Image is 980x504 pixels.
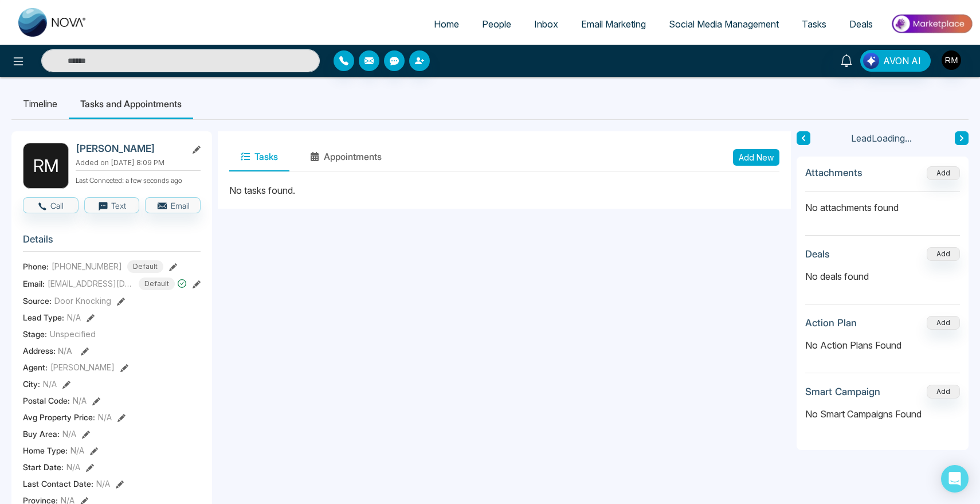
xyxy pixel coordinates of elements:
[76,143,182,154] h2: [PERSON_NAME]
[941,465,969,493] div: Open Intercom Messenger
[23,311,64,323] span: Lead Type:
[23,143,69,189] div: R M
[67,311,81,323] span: N/A
[863,53,879,69] img: Lead Flow
[23,295,52,307] span: Source:
[76,173,201,186] p: Last Connected: a few seconds ago
[860,50,931,72] button: AVON AI
[66,461,80,473] span: N/A
[805,269,960,283] p: No deals found
[58,346,72,355] span: N/A
[805,407,960,421] p: No Smart Campaigns Found
[23,260,49,272] span: Phone:
[50,328,96,340] span: Unspecified
[43,378,57,390] span: N/A
[69,88,193,119] li: Tasks and Appointments
[805,317,857,329] h3: Action Plan
[229,143,289,171] button: Tasks
[802,18,826,30] span: Tasks
[73,394,87,407] span: N/A
[23,428,60,440] span: Buy Area :
[62,428,76,440] span: N/A
[805,338,960,352] p: No Action Plans Found
[299,143,393,171] button: Appointments
[229,183,779,197] div: No tasks found.
[570,13,657,35] a: Email Marketing
[98,411,112,423] span: N/A
[942,50,961,70] img: User Avatar
[18,8,87,37] img: Nova CRM Logo
[581,18,646,30] span: Email Marketing
[23,378,40,390] span: City :
[48,278,134,290] span: [EMAIL_ADDRESS][DOMAIN_NAME]
[534,18,558,30] span: Inbox
[23,461,64,473] span: Start Date :
[805,167,863,178] h3: Attachments
[805,248,830,260] h3: Deals
[84,197,140,213] button: Text
[805,192,960,214] p: No attachments found
[23,345,72,357] span: Address:
[838,13,884,35] a: Deals
[23,361,48,373] span: Agent:
[23,278,45,290] span: Email:
[145,197,201,213] button: Email
[76,158,201,168] p: Added on [DATE] 8:09 PM
[70,444,84,456] span: N/A
[890,11,973,37] img: Market-place.gif
[23,197,79,213] button: Call
[50,361,115,373] span: [PERSON_NAME]
[96,478,110,490] span: N/A
[805,386,880,397] h3: Smart Campaign
[434,18,459,30] span: Home
[849,18,873,30] span: Deals
[139,278,175,290] span: Default
[657,13,790,35] a: Social Media Management
[851,131,912,145] span: Lead Loading...
[523,13,570,35] a: Inbox
[482,18,511,30] span: People
[23,411,95,423] span: Avg Property Price :
[23,328,47,340] span: Stage:
[471,13,523,35] a: People
[790,13,838,35] a: Tasks
[23,394,70,407] span: Postal Code :
[927,166,960,180] button: Add
[23,444,68,456] span: Home Type :
[927,316,960,330] button: Add
[669,18,779,30] span: Social Media Management
[127,260,163,273] span: Default
[422,13,471,35] a: Home
[927,385,960,398] button: Add
[23,478,93,490] span: Last Contact Date :
[927,167,960,177] span: Add
[54,295,111,307] span: Door Knocking
[23,233,201,251] h3: Details
[52,260,122,272] span: [PHONE_NUMBER]
[927,247,960,261] button: Add
[733,149,779,166] button: Add New
[883,54,921,68] span: AVON AI
[11,88,69,119] li: Timeline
